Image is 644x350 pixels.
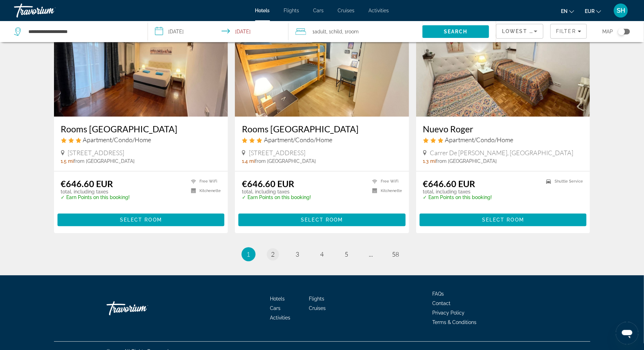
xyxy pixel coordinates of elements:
[338,8,355,13] a: Cruises
[312,27,326,37] span: 1
[264,136,332,144] span: Apartment/Condo/Home
[613,28,630,35] button: Toggle map
[83,136,151,144] span: Apartment/Condo/Home
[444,29,468,34] span: Search
[502,27,537,35] mat-select: Sort by
[74,158,135,164] span: from [GEOGRAPHIC_DATA]
[602,27,613,37] span: Map
[433,319,477,325] a: Terms & Conditions
[617,7,625,14] span: SH
[423,136,583,144] div: 3 star Apartment
[61,178,113,189] ins: €646.60 EUR
[61,189,130,194] p: total, including taxes
[309,305,326,311] a: Cruises
[423,178,475,189] ins: €646.60 EUR
[561,6,574,16] button: Change language
[550,24,587,39] button: Filters
[14,1,84,20] a: Travorium
[54,4,228,117] img: Rooms Nuevo Paris
[61,158,74,164] span: 1.5 mi
[238,213,406,226] button: Select Room
[188,188,221,194] li: Kitchenette
[423,189,492,194] p: total, including taxes
[54,247,590,261] nav: Pagination
[242,124,402,134] a: Rooms [GEOGRAPHIC_DATA]
[436,158,497,164] span: from [GEOGRAPHIC_DATA]
[433,291,444,297] a: FAQs
[433,310,465,316] a: Privacy Policy
[238,215,406,223] a: Select Room
[270,315,290,321] a: Activities
[423,158,436,164] span: 1.3 mi
[309,296,324,302] span: Flights
[296,250,299,258] span: 3
[249,149,305,157] span: [STREET_ADDRESS]
[392,250,399,258] span: 58
[420,215,587,223] a: Select Room
[416,4,590,117] img: Nuevo Roger
[369,188,402,194] li: Kitchenette
[271,250,275,258] span: 2
[543,178,583,184] li: Shuttle Service
[107,298,177,319] a: Go Home
[342,27,359,37] span: , 1
[235,4,409,117] img: Rooms Paris
[430,149,574,157] span: Carrer De [PERSON_NAME], [GEOGRAPHIC_DATA]
[616,322,638,344] iframe: Button to launch messaging window
[369,178,402,184] li: Free WiFi
[289,21,422,42] button: Travelers: 1 adult, 1 child
[420,213,587,226] button: Select Room
[255,158,316,164] span: from [GEOGRAPHIC_DATA]
[445,136,514,144] span: Apartment/Condo/Home
[247,250,250,258] span: 1
[585,6,601,16] button: Change currency
[61,124,221,134] a: Rooms [GEOGRAPHIC_DATA]
[57,215,225,223] a: Select Room
[314,29,326,34] span: Adult
[423,194,492,200] p: ✓ Earn Points on this booking!
[482,217,524,223] span: Select Room
[28,26,137,37] input: Search hotel destination
[423,124,583,134] a: Nuevo Roger
[61,194,130,200] p: ✓ Earn Points on this booking!
[561,8,568,14] span: en
[345,250,348,258] span: 5
[242,136,402,144] div: 3 star Apartment
[120,217,162,223] span: Select Room
[326,27,342,37] span: , 1
[242,178,294,189] ins: €646.60 EUR
[270,305,280,311] a: Cars
[242,158,255,164] span: 1.4 mi
[148,21,289,42] button: Select check in and out date
[433,301,451,306] a: Contact
[313,8,324,13] span: Cars
[320,250,324,258] span: 4
[422,25,489,38] button: Search
[369,250,373,258] span: ...
[57,213,225,226] button: Select Room
[284,8,299,13] a: Flights
[612,3,630,18] button: User Menu
[255,8,270,13] a: Hotels
[270,296,285,302] a: Hotels
[61,136,221,144] div: 3 star Apartment
[301,217,343,223] span: Select Room
[188,178,221,184] li: Free WiFi
[242,189,311,194] p: total, including taxes
[502,28,547,34] span: Lowest Price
